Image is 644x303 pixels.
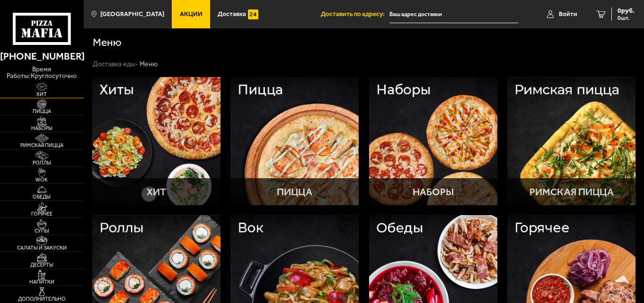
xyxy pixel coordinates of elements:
p: Наборы [413,187,454,197]
img: 15daf4d41897b9f0e9f617042186c801.svg [248,9,258,19]
span: Войти [559,11,577,17]
p: Римская пицца [529,187,614,197]
span: [GEOGRAPHIC_DATA] [100,11,164,17]
span: 0 руб. [618,8,635,14]
p: Хит [147,187,166,197]
input: Ваш адрес доставки [389,6,518,23]
a: Доставка еды- [93,60,138,68]
p: Пицца [277,187,312,197]
span: Доставить по адресу: [321,11,389,17]
a: ХитХит [92,77,221,205]
h1: Меню [93,37,122,48]
span: Акции [180,11,203,17]
a: ПиццаПицца [230,77,359,205]
div: Меню [140,60,158,69]
a: НаборыНаборы [369,77,497,205]
span: 0 шт. [618,15,635,21]
a: Римская пиццаРимская пицца [507,77,635,205]
span: Доставка [218,11,246,17]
